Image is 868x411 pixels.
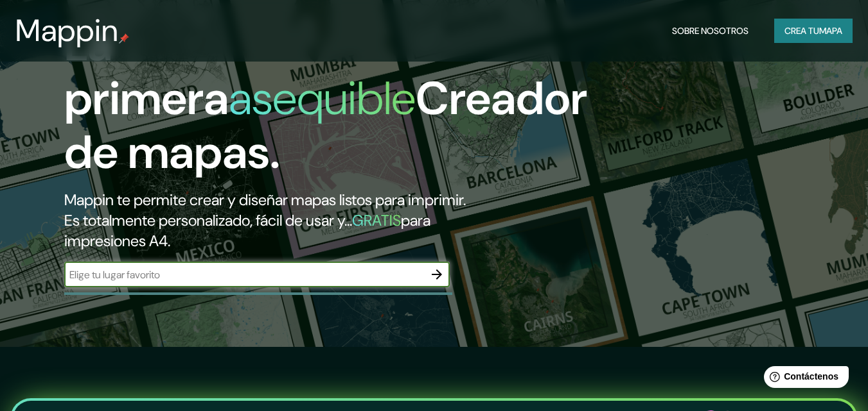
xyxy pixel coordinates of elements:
font: para impresiones A4. [64,210,430,251]
img: pin de mapeo [119,33,129,44]
font: Es totalmente personalizado, fácil de usar y... [64,210,352,230]
font: Mappin [15,10,119,51]
font: GRATIS [352,210,401,230]
font: asequible [229,69,416,128]
button: Sobre nosotros [667,19,754,43]
font: Crea tu [784,25,819,37]
font: La primera [64,15,229,128]
font: mapa [819,25,842,37]
font: Creador de mapas. [64,69,587,182]
font: Sobre nosotros [672,25,748,37]
button: Crea tumapa [774,19,853,43]
iframe: Lanzador de widgets de ayuda [754,361,854,397]
input: Elige tu lugar favorito [64,267,424,282]
font: Mappin te permite crear y diseñar mapas listos para imprimir. [64,190,466,210]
